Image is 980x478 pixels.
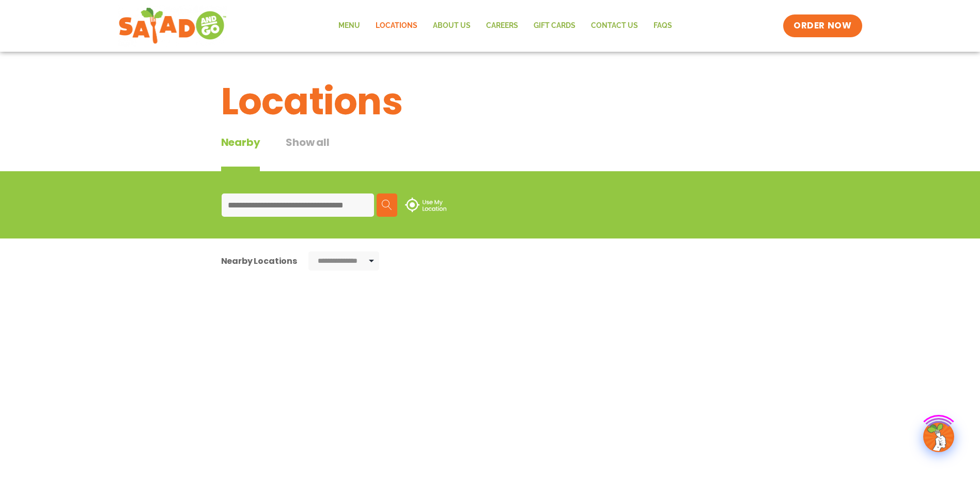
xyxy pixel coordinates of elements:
[221,255,297,267] div: Nearby Locations
[794,20,851,32] span: ORDER NOW
[221,135,355,171] div: Tabbed content
[425,14,478,38] a: About Us
[583,14,646,38] a: Contact Us
[526,14,583,38] a: GIFT CARDS
[646,14,680,38] a: FAQs
[331,14,680,38] nav: Menu
[478,14,526,38] a: Careers
[286,135,329,171] button: Show all
[331,14,368,38] a: Menu
[405,198,446,212] img: use-location.svg
[118,5,227,47] img: new-SAG-logo-768×292
[783,14,862,37] a: ORDER NOW
[382,200,392,210] img: search.svg
[221,73,759,129] h1: Locations
[368,14,425,38] a: Locations
[221,135,260,171] div: Nearby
